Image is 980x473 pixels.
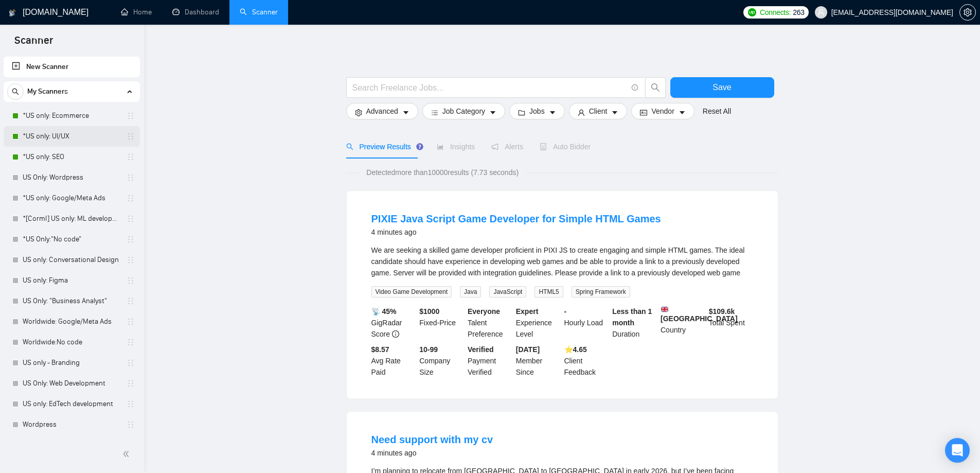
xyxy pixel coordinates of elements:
[640,109,647,116] span: idcard
[9,5,16,21] img: logo
[631,103,694,119] button: idcardVendorcaret-down
[709,307,735,316] b: $ 109.6k
[23,353,120,373] a: US only - Branding
[402,109,409,116] span: caret-down
[23,229,120,250] a: *US Only:"No code"
[371,213,661,224] a: PIXIE Java Script Game Developer for Simple HTML Games
[346,103,418,119] button: settingAdvancedcaret-down
[127,297,135,305] span: holder
[658,306,707,340] div: Country
[516,345,540,354] b: [DATE]
[127,400,135,408] span: holder
[127,235,135,243] span: holder
[23,291,120,311] a: US Only: "Business Analyst"
[371,286,452,297] span: Video Game Development
[466,306,514,340] div: Talent Preference
[23,332,120,353] a: Worldwide:No code
[491,143,498,150] span: notification
[359,167,526,178] span: Detected more than 10000 results (7.73 seconds)
[23,126,120,147] a: *US only: UI/UX
[127,173,135,182] span: holder
[127,194,135,202] span: holder
[703,106,731,117] a: Reset All
[712,81,731,94] span: Save
[651,106,674,117] span: Vendor
[23,394,120,414] a: US only: EdTech development
[23,147,120,167] a: *US only: SEO
[707,306,755,340] div: Total Spent
[466,344,514,378] div: Payment Verified
[661,306,668,313] img: 🇬🇧
[23,373,120,394] a: US Only: Web Development
[516,307,539,316] b: Expert
[23,414,120,435] a: Wordpress
[431,109,438,116] span: bars
[646,83,665,92] span: search
[748,8,756,16] img: upwork-logo.png
[419,307,439,316] b: $ 1000
[572,286,630,297] span: Spring Framework
[415,142,424,151] div: Tooltip anchor
[612,307,652,327] b: Less than 1 month
[670,77,774,98] button: Save
[437,143,444,150] span: area-chart
[352,81,627,94] input: Search Freelance Jobs...
[540,143,547,150] span: robot
[760,7,791,18] span: Connects:
[468,345,494,354] b: Verified
[122,449,133,459] span: double-left
[529,106,545,117] span: Jobs
[442,106,485,117] span: Job Category
[959,8,976,16] a: setting
[562,344,611,378] div: Client Feedback
[437,143,475,151] span: Insights
[127,215,135,223] span: holder
[27,81,68,102] span: My Scanners
[127,359,135,367] span: holder
[793,7,804,18] span: 263
[127,153,135,161] span: holder
[366,106,398,117] span: Advanced
[534,286,563,297] span: HTML5
[23,435,120,456] a: Ed Tech
[369,344,418,378] div: Avg Rate Paid
[632,84,638,91] span: info-circle
[509,103,565,119] button: folderJobscaret-down
[569,103,628,119] button: userClientcaret-down
[371,434,493,445] a: Need support with my cv
[7,83,24,100] button: search
[489,109,496,116] span: caret-down
[540,143,591,151] span: Auto Bidder
[564,345,587,354] b: ⭐️ 4.65
[369,306,418,340] div: GigRadar Score
[679,109,686,116] span: caret-down
[468,307,500,316] b: Everyone
[127,338,135,346] span: holder
[417,344,466,378] div: Company Size
[645,77,666,98] button: search
[514,306,562,340] div: Experience Level
[392,330,399,338] span: info-circle
[371,447,493,459] div: 4 minutes ago
[23,311,120,332] a: Worldwide: Google/Meta Ads
[6,33,61,55] span: Scanner
[491,143,523,151] span: Alerts
[23,106,120,126] a: *US only: Ecommerce
[127,379,135,388] span: holder
[419,345,438,354] b: 10-99
[127,318,135,326] span: holder
[127,256,135,264] span: holder
[127,421,135,429] span: holder
[346,143,420,151] span: Preview Results
[23,250,120,270] a: US only: Conversational Design
[240,8,278,16] a: searchScanner
[172,8,219,16] a: dashboardDashboard
[371,244,753,278] div: We are seeking a skilled game developer proficient in PIXI JS to create engaging and simple HTML ...
[371,226,661,238] div: 4 minutes ago
[514,344,562,378] div: Member Since
[489,286,526,297] span: JavaScript
[610,306,658,340] div: Duration
[23,208,120,229] a: *[Corml] US only: ML development
[422,103,505,119] button: barsJob Categorycaret-down
[355,109,362,116] span: setting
